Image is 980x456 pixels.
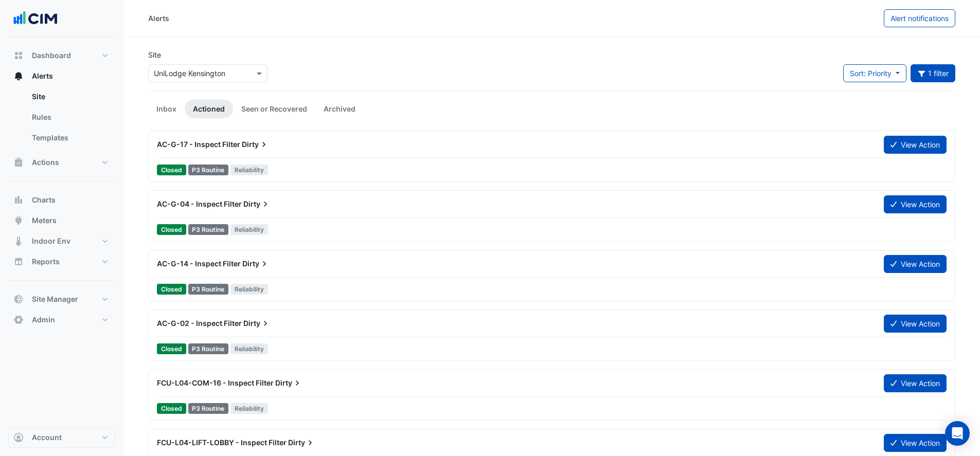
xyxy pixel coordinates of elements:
div: P3 Routine [188,165,229,175]
div: P3 Routine [188,284,229,295]
div: Open Intercom Messenger [945,421,970,446]
button: Dashboard [8,45,115,66]
span: Closed [157,284,186,295]
span: Account [32,432,62,443]
span: AC-G-02 - Inspect Filter [157,319,242,327]
span: AC-G-04 - Inspect Filter [157,199,242,208]
span: Reliability [230,165,268,175]
button: View Action [884,434,947,452]
span: Reliability [230,224,268,235]
span: Dirty [242,139,269,150]
a: Archived [315,99,364,118]
span: Meters [32,215,57,226]
app-icon: Charts [13,195,24,205]
button: 1 filter [911,64,956,82]
app-icon: Admin [13,315,24,325]
span: AC-G-14 - Inspect Filter [157,259,241,268]
span: Dashboard [32,50,71,61]
app-icon: Meters [13,215,24,226]
app-icon: Site Manager [13,294,24,304]
a: Rules [24,107,115,127]
span: Dirty [243,199,271,209]
button: Site Manager [8,289,115,309]
span: Charts [32,195,56,205]
span: Actions [32,157,59,168]
div: Alerts [148,13,169,24]
a: Site [24,86,115,107]
span: FCU-L04-COM-16 - Inspect Filter [157,378,274,387]
app-icon: Reports [13,257,24,267]
app-icon: Dashboard [13,50,24,61]
span: Dirty [288,437,315,448]
button: View Action [884,255,947,273]
button: Indoor Env [8,231,115,251]
a: Inbox [148,99,185,118]
img: Company Logo [12,8,59,29]
label: Site [148,49,161,60]
button: Charts [8,190,115,210]
button: Admin [8,309,115,330]
span: Dirty [243,318,271,329]
button: Meters [8,210,115,231]
span: Closed [157,403,186,414]
button: View Action [884,195,947,213]
span: Alert notifications [890,14,949,23]
span: Indoor Env [32,236,70,246]
span: Reports [32,257,60,267]
button: Actions [8,152,115,173]
button: Reports [8,251,115,272]
div: P3 Routine [188,343,229,354]
button: View Action [884,374,947,392]
a: Actioned [185,99,233,118]
button: Account [8,427,115,448]
span: Reliability [230,343,268,354]
a: Seen or Recovered [233,99,315,118]
span: Dirty [242,259,270,269]
div: Alerts [8,86,115,152]
app-icon: Alerts [13,71,24,81]
span: Dirty [275,378,302,388]
span: AC-G-17 - Inspect Filter [157,140,240,149]
button: View Action [884,136,947,154]
span: Closed [157,165,186,175]
span: Closed [157,343,186,354]
a: Templates [24,127,115,148]
app-icon: Actions [13,157,24,168]
span: Site Manager [32,294,78,304]
div: P3 Routine [188,224,229,235]
button: Alerts [8,66,115,86]
span: Reliability [230,403,268,414]
span: Closed [157,224,186,235]
span: Admin [32,315,55,325]
button: View Action [884,315,947,333]
app-icon: Indoor Env [13,236,24,246]
span: FCU-L04-LIFT-LOBBY - Inspect Filter [157,438,287,447]
span: Sort: Priority [850,69,892,78]
span: Alerts [32,71,53,81]
button: Alert notifications [884,9,955,27]
div: P3 Routine [188,403,229,414]
button: Sort: Priority [843,64,906,82]
span: Reliability [230,284,268,295]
